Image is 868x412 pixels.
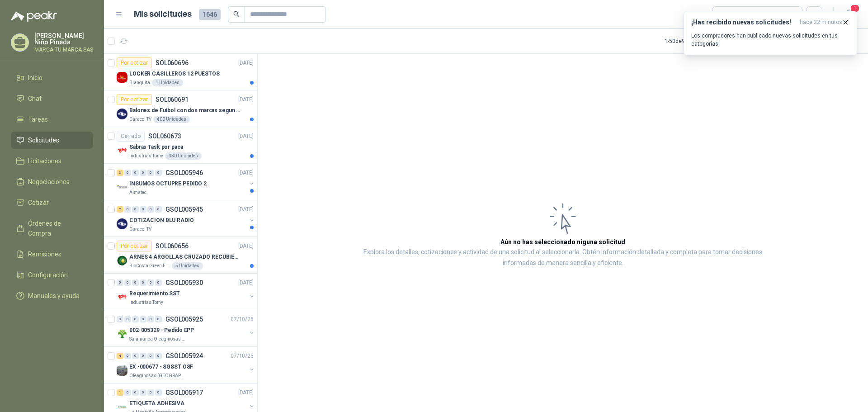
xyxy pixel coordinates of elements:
div: 0 [147,316,154,322]
a: 2 0 0 0 0 0 GSOL005945[DATE] Company LogoCOTIZACION BLU RADIOCaracol TV [117,204,255,233]
div: 0 [140,389,146,396]
p: GSOL005946 [165,170,203,176]
p: Almatec [129,189,146,196]
p: [DATE] [238,242,254,251]
a: Negociaciones [11,173,93,190]
div: 0 [155,353,162,359]
a: Cotizar [11,194,93,211]
a: Configuración [11,266,93,284]
div: 0 [147,279,154,286]
p: SOL060696 [156,60,189,66]
div: 0 [155,279,162,286]
img: Company Logo [117,365,127,376]
div: 0 [132,389,139,396]
span: Solicitudes [28,135,59,145]
div: 0 [124,206,131,213]
p: SOL060673 [148,133,181,139]
div: Todas [718,9,737,19]
p: Explora los detalles, cotizaciones y actividad de una solicitud al seleccionarla. Obtén informaci... [348,247,778,269]
button: ¡Has recibido nuevas solicitudes!hace 22 minutos Los compradores han publicado nuevas solicitudes... [684,11,857,56]
a: 0 0 0 0 0 0 GSOL005930[DATE] Company LogoRequerimiento SSTIndustrias Tomy [117,277,255,306]
a: Solicitudes [11,132,93,149]
a: Tareas [11,111,93,128]
p: [DATE] [238,59,254,67]
p: GSOL005930 [165,279,203,286]
div: 0 [140,353,146,359]
div: 3 [117,170,123,176]
div: Por cotizar [117,57,152,68]
img: Company Logo [117,218,127,229]
div: 0 [147,170,154,176]
p: GSOL005945 [165,206,203,213]
span: Inicio [28,73,42,83]
span: Negociaciones [28,177,70,187]
p: Balones de Futbol con dos marcas segun adjunto. Adjuntar cotizacion en su formato [129,106,242,115]
p: Industrias Tomy [129,152,163,160]
img: Company Logo [117,182,127,193]
p: 07/10/25 [231,352,254,360]
img: Company Logo [117,255,127,266]
div: 1 Unidades [152,79,183,86]
div: 400 Unidades [153,116,190,123]
p: [DATE] [238,132,254,141]
p: [DATE] [238,205,254,214]
p: ARNES 4 ARGOLLAS CRUZADO RECUBIERTO PVC [129,253,242,261]
h3: ¡Has recibido nuevas solicitudes! [691,19,796,26]
a: Inicio [11,69,93,86]
h3: Aún no has seleccionado niguna solicitud [500,237,625,247]
p: LOCKER CASILLEROS 12 PUESTOS [129,70,220,78]
span: 1 [850,4,860,13]
a: Por cotizarSOL060691[DATE] Company LogoBalones de Futbol con dos marcas segun adjunto. Adjuntar c... [104,90,257,127]
p: [DATE] [238,169,254,177]
p: GSOL005925 [165,316,203,322]
p: [DATE] [238,95,254,104]
div: 0 [132,170,139,176]
div: 2 [117,206,123,213]
p: Los compradores han publicado nuevas solicitudes en tus categorías. [691,32,849,48]
p: Industrias Tomy [129,299,163,306]
p: [PERSON_NAME] Niño Pineda [34,33,93,45]
span: hace 22 minutos [800,19,842,26]
div: 0 [147,389,154,396]
p: 07/10/25 [231,315,254,324]
p: COTIZACION BLU RADIO [129,216,194,225]
a: Chat [11,90,93,107]
img: Company Logo [117,109,127,119]
a: Por cotizarSOL060696[DATE] Company LogoLOCKER CASILLEROS 12 PUESTOSBlanquita1 Unidades [104,54,257,90]
button: 1 [841,6,857,23]
div: 0 [124,316,131,322]
p: [DATE] [238,388,254,397]
div: 0 [132,206,139,213]
div: 0 [132,316,139,322]
div: 0 [140,316,146,322]
p: Caracol TV [129,116,151,123]
img: Logo peakr [11,11,57,22]
span: Configuración [28,270,68,280]
div: 0 [132,353,139,359]
p: GSOL005924 [165,353,203,359]
p: Blanquita [129,79,150,86]
a: Órdenes de Compra [11,215,93,242]
div: Por cotizar [117,94,152,105]
div: 0 [155,316,162,322]
h1: Mis solicitudes [134,8,192,21]
span: Remisiones [28,249,61,259]
p: MARCA TU MARCA SAS [34,47,93,52]
p: Requerimiento SST [129,289,180,298]
p: INSUMOS OCTUPRE PEDIDO 2 [129,180,207,188]
div: 0 [124,279,131,286]
img: Company Logo [117,72,127,83]
div: 1 - 50 de 919 [665,34,720,48]
div: 0 [155,170,162,176]
div: 0 [140,170,146,176]
div: 1 [117,389,123,396]
a: Por cotizarSOL060656[DATE] Company LogoARNES 4 ARGOLLAS CRUZADO RECUBIERTO PVCBioCosta Green Ener... [104,237,257,274]
a: CerradoSOL060673[DATE] Company LogoSabras Task por pacaIndustrias Tomy330 Unidades [104,127,257,164]
img: Company Logo [117,145,127,156]
div: 0 [140,279,146,286]
div: 5 Unidades [172,262,203,270]
p: Oleaginosas [GEOGRAPHIC_DATA][PERSON_NAME] [129,372,186,379]
a: Manuales y ayuda [11,287,93,304]
div: Por cotizar [117,241,152,251]
p: [DATE] [238,279,254,287]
